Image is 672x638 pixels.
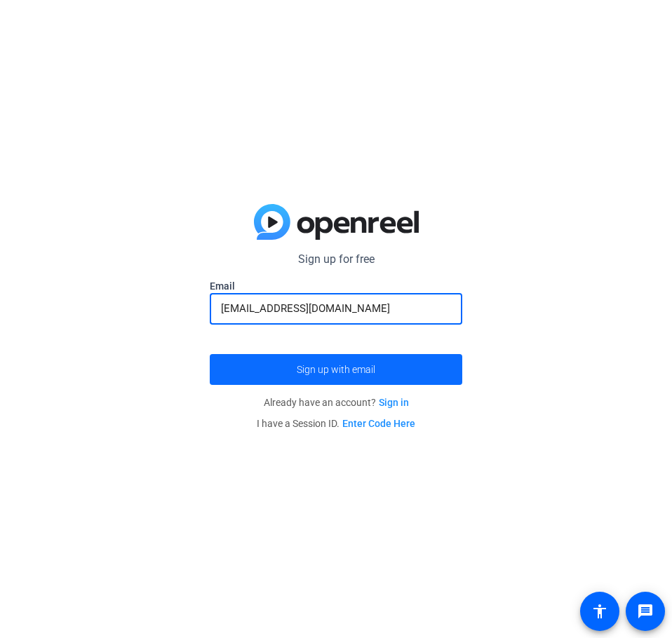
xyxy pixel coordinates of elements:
button: Sign up with email [210,354,462,385]
a: Sign in [379,397,409,408]
mat-icon: accessibility [591,603,608,620]
p: Sign up for free [210,251,462,268]
img: blue-gradient.svg [254,204,419,240]
span: I have a Session ID. [257,418,415,429]
a: Enter Code Here [342,418,415,429]
mat-icon: message [637,603,654,620]
span: Already have an account? [264,397,409,408]
label: Email [210,279,462,293]
input: Enter Email Address [221,300,451,317]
